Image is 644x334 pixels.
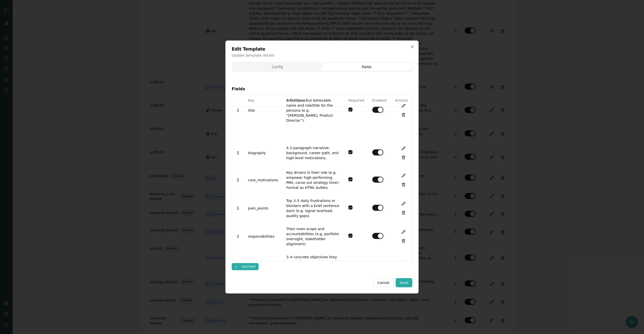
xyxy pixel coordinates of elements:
[232,263,259,270] button: Add Field
[322,63,411,71] button: Fields
[244,251,282,284] td: current_goals
[396,278,412,287] button: Save
[232,86,412,92] h4: Fields
[373,278,393,287] button: Cancel
[282,140,344,166] td: A 2-paragraph narrative: background, career path, and high-level motivations.
[282,94,344,127] td: A fictitious but believable name and role/title for the persona (e.g. “[PERSON_NAME], Product Dir...
[232,53,412,58] p: Update template details
[233,63,322,71] button: Config
[282,251,344,284] td: 3–4 concrete objectives they are working on now (e.g. knowledge-management rollout, definition-of...
[232,47,412,51] h2: Edit Template
[244,94,282,127] td: title
[244,194,282,222] td: pain_points
[244,166,282,194] td: core_motivations
[282,166,344,194] td: Key drivers in their role (e.g. empower high-performing PMs, carve out strategy time). Format as ...
[282,194,344,222] td: Top 3–5 daily frustrations or blockers with a brief sentence each (e.g. signal overload, quality ...
[244,222,282,251] td: responsibilities
[244,140,282,166] td: biography
[282,222,344,251] td: Their main scope and accountabilities (e.g. portfolio oversight, stakeholder alignment).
